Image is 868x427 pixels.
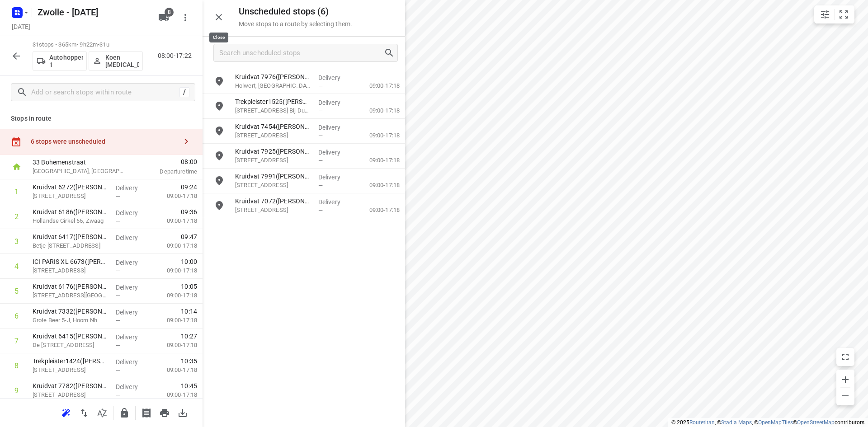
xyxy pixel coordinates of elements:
[105,54,139,68] p: Koen [MEDICAL_DATA]
[14,237,19,246] div: 3
[31,85,179,99] input: Add or search stops within route
[318,148,352,157] p: Delivery
[116,367,120,374] span: —
[152,316,197,325] p: 09:00-17:18
[174,408,192,417] span: Download route
[181,232,197,241] span: 09:47
[155,9,173,27] button: 8
[235,181,311,190] p: Hilvertshof 108, Hilversum
[176,9,194,27] button: More
[235,147,311,156] p: Kruidvat 7925(A.S. Watson - Actie Kruidvat)
[158,51,195,61] p: 08:00-17:22
[33,192,108,201] p: [STREET_ADDRESS]
[355,206,400,215] p: 09:00-17:18
[181,207,197,216] span: 09:36
[235,106,311,115] p: Sluishoofd 1, Wijk Bij Duurstede
[181,357,197,366] span: 10:35
[152,390,197,399] p: 09:00-17:18
[116,292,120,299] span: —
[181,282,197,291] span: 10:05
[116,208,149,217] p: Delivery
[33,357,108,366] p: Trekpleister1424(A.S. Watson - Actie Trekpleister)
[235,172,311,181] p: Kruidvat 7991(A.S. Watson - Actie Kruidvat)
[835,5,853,23] button: Fit zoom
[318,73,352,82] p: Delivery
[33,291,108,300] p: [STREET_ADDRESS][GEOGRAPHIC_DATA]
[14,188,19,196] div: 1
[75,408,93,417] span: Reverse route
[137,408,156,417] span: Print shipping labels
[318,182,323,189] span: —
[152,266,197,275] p: 09:00-17:18
[14,312,19,320] div: 6
[181,332,197,341] span: 10:27
[137,167,197,176] p: Departure time
[318,108,323,114] span: —
[152,241,197,250] p: 09:00-17:18
[355,181,400,190] p: 09:00-17:18
[57,408,75,417] span: Reoptimize route
[181,307,197,316] span: 10:14
[14,337,19,345] div: 7
[318,132,323,139] span: —
[179,87,189,97] div: /
[235,81,311,90] p: Holwert, [GEOGRAPHIC_DATA]
[116,243,120,249] span: —
[33,266,108,275] p: [STREET_ADDRESS]
[33,257,108,266] p: ICI PARIS XL 6673(A.S. Watson - Actie ICI Paris)
[33,332,108,341] p: Kruidvat 6415(A.S. Watson - Actie Kruidvat)
[33,390,108,399] p: [STREET_ADDRESS]
[355,131,400,140] p: 09:00-17:18
[816,5,834,23] button: Map settings
[11,114,192,123] p: Stops in route
[239,20,352,28] p: Move stops to a route by selecting them.
[116,333,149,342] p: Delivery
[235,156,311,165] p: Groningerstraat 166, Amersfoort
[116,233,149,242] p: Delivery
[33,183,108,192] p: Kruidvat 6272(A.S. Watson - Actie Kruidvat)
[116,317,120,324] span: —
[14,361,19,370] div: 8
[152,341,197,350] p: 09:00-17:18
[8,21,34,32] h5: [DATE]
[33,41,143,49] p: 31 stops • 365km • 9h22m
[318,157,323,164] span: —
[33,366,108,375] p: [STREET_ADDRESS]
[98,41,99,48] span: •
[152,366,197,375] p: 09:00-17:18
[116,382,149,391] p: Delivery
[235,197,311,206] p: Kruidvat 7072(A.S. Watson - Actie Kruidvat)
[165,8,174,17] span: 8
[116,267,120,274] span: —
[14,386,19,395] div: 9
[116,258,149,267] p: Delivery
[152,291,197,300] p: 09:00-17:18
[49,54,83,68] p: Autohopper 1
[116,308,149,317] p: Delivery
[14,262,19,271] div: 4
[31,138,177,145] div: 6 stops were unscheduled
[814,5,854,23] div: small contained button group
[318,173,352,182] p: Delivery
[152,192,197,201] p: 09:00-17:18
[33,232,108,241] p: Kruidvat 6417(A.S. Watson - Actie Kruidvat)
[116,283,149,292] p: Delivery
[116,218,120,225] span: —
[235,206,311,215] p: [STREET_ADDRESS]
[116,357,149,366] p: Delivery
[318,98,352,107] p: Delivery
[318,123,352,132] p: Delivery
[355,156,400,165] p: 09:00-17:18
[219,46,384,60] input: Search unscheduled stops
[239,6,352,17] h5: Unscheduled stops ( 6 )
[116,193,120,200] span: —
[33,51,87,71] button: Autohopper 1
[235,97,311,106] p: Trekpleister1525(A.S. Watson - Actie Trekpleister)
[181,183,197,192] span: 09:24
[318,83,323,89] span: —
[33,167,127,176] p: [GEOGRAPHIC_DATA], [GEOGRAPHIC_DATA]
[99,41,109,48] span: 31u
[152,216,197,225] p: 09:00-17:18
[758,419,793,426] a: OpenMapTiles
[33,216,108,225] p: Hollandse Cirkel 65, Zwaag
